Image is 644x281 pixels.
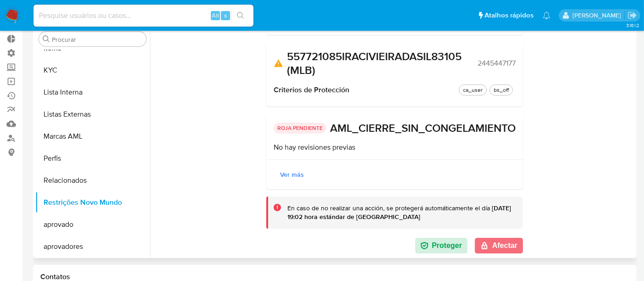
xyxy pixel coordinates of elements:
button: Marcas AML [35,125,150,147]
input: Pesquise usuários ou casos... [33,10,253,22]
button: Procurar [43,35,50,43]
p: alexandra.macedo@mercadolivre.com [572,11,624,20]
a: Notificações [543,11,550,19]
button: search-icon [231,9,250,22]
span: s [224,11,227,20]
button: KYC [35,59,150,81]
span: Alt [212,11,219,20]
span: Atalhos rápidos [484,11,534,20]
button: Relacionados [35,169,150,191]
input: Procurar [52,35,143,44]
button: Perfis [35,147,150,169]
button: aprovadores [35,236,150,258]
a: Sair [627,11,637,20]
button: Restrições Novo Mundo [35,191,150,214]
button: Listas Externas [35,103,150,125]
button: Lista Interna [35,81,150,103]
span: 3.161.2 [626,22,639,29]
button: aprovado [35,214,150,236]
